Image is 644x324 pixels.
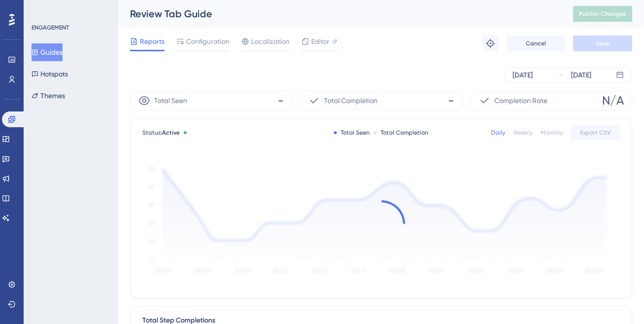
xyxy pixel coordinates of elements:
[140,36,164,47] span: Reports
[334,129,370,137] div: Total Seen
[596,39,610,47] span: Save
[311,36,329,47] span: Editor
[573,36,632,51] button: Save
[573,6,632,22] button: Publish Changes
[526,39,546,47] span: Cancel
[541,129,563,137] div: Monthly
[494,95,547,107] span: Completion Rate
[571,69,591,81] div: [DATE]
[513,69,533,81] div: [DATE]
[602,93,624,108] span: N/A
[32,87,65,105] button: Themes
[32,43,63,61] button: Guides
[154,95,187,107] span: Total Seen
[571,125,620,141] button: Export CSV
[142,129,180,137] span: Status:
[130,7,548,21] div: Review Tab Guide
[251,36,290,47] span: Localization
[186,36,229,47] span: Configuration
[162,129,180,136] span: Active
[513,129,533,137] div: Weekly
[32,65,68,83] button: Hotspots
[579,10,626,18] span: Publish Changes
[448,93,454,108] span: -
[374,129,428,137] div: Total Completion
[32,24,69,32] div: ENGAGEMENT
[278,93,284,108] span: -
[580,129,611,137] span: Export CSV
[324,95,378,107] span: Total Completion
[491,129,505,137] div: Daily
[506,36,565,51] button: Cancel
